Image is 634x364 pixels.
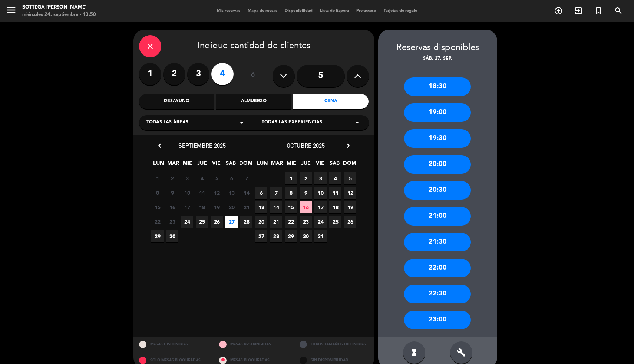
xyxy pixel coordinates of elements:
div: 20:30 [404,181,471,200]
span: 16 [166,201,178,213]
span: Pre-acceso [353,9,380,13]
span: 1 [285,172,297,184]
div: Bottega [PERSON_NAME] [22,4,96,11]
div: OTROS TAMAÑOS DIPONIBLES [294,337,374,353]
i: menu [6,4,17,16]
span: DOM [343,159,355,171]
span: 8 [285,187,297,199]
span: 26 [344,216,356,228]
span: 6 [255,187,267,199]
i: turned_in_not [594,6,603,15]
span: VIE [210,159,222,171]
div: ó [241,63,265,89]
span: SAB [225,159,237,171]
span: 17 [314,201,327,213]
span: Lista de Espera [316,9,353,13]
span: LUN [256,159,268,171]
i: close [146,42,155,51]
span: MIE [181,159,194,171]
span: Tarjetas de regalo [380,9,421,13]
span: 25 [196,216,208,228]
span: 24 [314,216,327,228]
span: 6 [225,172,238,184]
span: 12 [344,187,356,199]
span: MAR [167,159,179,171]
span: 23 [300,216,312,228]
span: 18 [329,201,341,213]
span: Mapa de mesas [244,9,281,13]
div: 21:30 [404,233,471,251]
span: Disponibilidad [281,9,316,13]
span: 3 [314,172,327,184]
div: Indique cantidad de clientes [139,35,369,57]
i: chevron_right [344,142,352,150]
span: 5 [211,172,223,184]
span: 14 [240,187,252,199]
span: 11 [329,187,341,199]
span: 11 [196,187,208,199]
span: 20 [255,216,267,228]
label: 3 [187,63,209,85]
span: 29 [285,230,297,242]
span: MIE [285,159,297,171]
span: 4 [329,172,341,184]
i: arrow_drop_down [353,118,361,127]
span: 10 [181,187,193,199]
span: 21 [240,201,252,213]
span: 15 [151,201,164,213]
span: 28 [270,230,282,242]
span: 19 [211,201,223,213]
span: JUE [300,159,312,171]
span: 9 [300,187,312,199]
div: MESAS RESTRINGIDAS [214,337,294,353]
div: 19:00 [404,103,471,122]
span: DOM [239,159,251,171]
span: 12 [211,187,223,199]
span: JUE [196,159,208,171]
span: Mis reservas [213,9,244,13]
span: 25 [329,216,341,228]
span: 13 [225,187,238,199]
span: 26 [211,216,223,228]
div: 19:30 [404,129,471,148]
span: 19 [344,201,356,213]
span: SAB [328,159,341,171]
span: 27 [225,216,238,228]
span: 1 [151,172,164,184]
span: 8 [151,187,164,199]
div: 22:00 [404,259,471,277]
span: 9 [166,187,178,199]
span: 5 [344,172,356,184]
button: menu [6,4,17,18]
span: 31 [314,230,327,242]
span: 21 [270,216,282,228]
span: LUN [152,159,165,171]
i: chevron_left [156,142,164,150]
label: 4 [211,63,234,85]
span: 22 [285,216,297,228]
label: 2 [163,63,185,85]
span: VIE [314,159,326,171]
i: add_circle_outline [554,6,563,15]
span: 17 [181,201,193,213]
div: MESAS DISPONIBLES [133,337,214,353]
span: 24 [181,216,193,228]
span: 23 [166,216,178,228]
span: 29 [151,230,164,242]
span: 2 [300,172,312,184]
i: exit_to_app [574,6,583,15]
i: hourglass_full [410,348,419,357]
span: 7 [270,187,282,199]
span: septiembre 2025 [178,142,226,149]
div: miércoles 24. septiembre - 13:50 [22,11,96,19]
span: 18 [196,201,208,213]
div: Almuerzo [216,94,291,109]
span: 13 [255,201,267,213]
label: 1 [139,63,161,85]
span: 22 [151,216,164,228]
span: octubre 2025 [287,142,325,149]
span: 15 [285,201,297,213]
span: 10 [314,187,327,199]
span: 4 [196,172,208,184]
span: 3 [181,172,193,184]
